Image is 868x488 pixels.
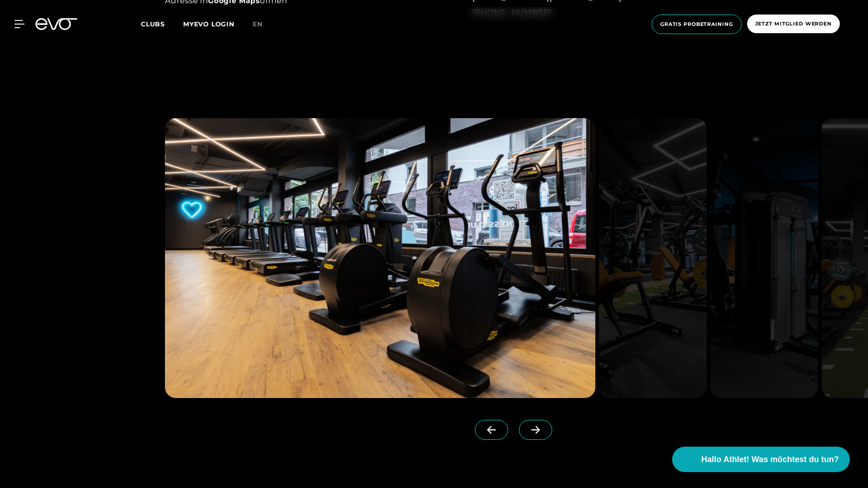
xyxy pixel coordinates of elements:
img: evofitness [599,118,707,398]
a: en [253,19,274,30]
span: Hallo Athlet! Was möchtest du tun? [701,453,839,466]
img: evofitness [165,118,595,398]
a: Jetzt Mitglied werden [744,15,843,34]
a: Clubs [141,20,183,28]
span: Clubs [141,20,165,28]
span: en [253,20,263,28]
span: Jetzt Mitglied werden [755,20,832,28]
button: Hallo Athlet! Was möchtest du tun? [672,447,850,472]
span: Gratis Probetraining [660,20,733,28]
img: evofitness [710,118,818,398]
a: MYEVO LOGIN [183,20,234,28]
a: Gratis Probetraining [649,15,744,34]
